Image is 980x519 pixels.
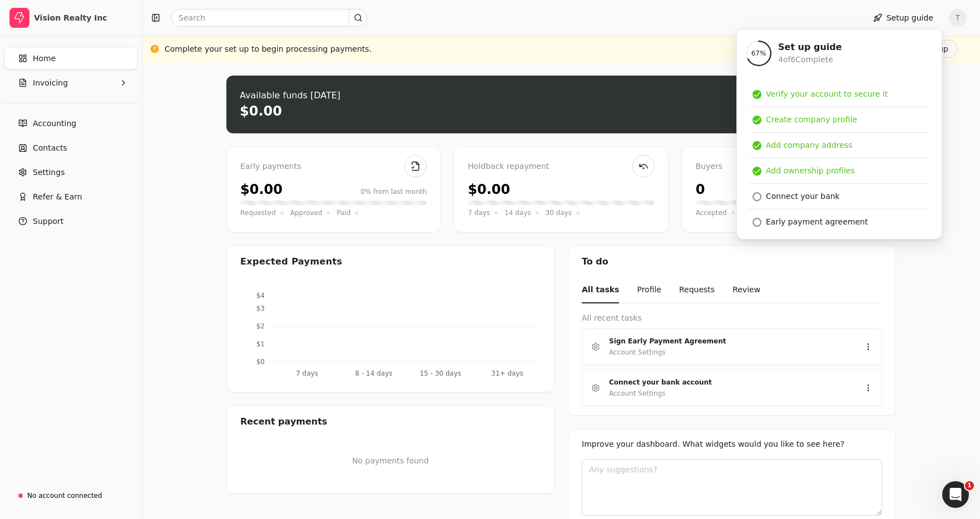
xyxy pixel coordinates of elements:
div: Holdback repayment [468,161,654,173]
input: Search [171,9,367,27]
div: To do [568,246,895,277]
span: Settings [33,167,65,178]
button: Invoicing [4,72,137,94]
button: Support [4,210,137,232]
p: No payments found [240,455,541,467]
div: Available funds [DATE] [240,89,340,102]
span: Refer & Earn [33,191,82,203]
div: $0.00 [240,179,283,199]
a: Contacts [4,137,137,159]
tspan: $3 [256,305,265,312]
a: No account connected [4,486,137,506]
tspan: $0 [256,358,265,366]
span: Requested [240,207,276,218]
tspan: 8 - 14 days [355,370,392,377]
div: Sign Early Payment Agreement [609,336,846,347]
span: 1 [965,481,974,490]
button: Profile [637,277,661,303]
div: Connect your bank account [609,377,846,388]
div: All recent tasks [582,312,882,324]
button: All tasks [582,277,619,303]
div: Account Settings [609,347,665,358]
span: 7 days [468,207,490,218]
button: Requests [679,277,715,303]
span: 30 days [546,207,572,218]
tspan: $4 [256,292,265,300]
div: 0% from last month [360,187,427,197]
a: Home [4,47,137,69]
tspan: 31+ days [491,370,523,377]
span: Invoicing [33,77,68,89]
div: $0.00 [468,179,510,199]
a: Accounting [4,112,137,134]
div: Account Settings [609,388,665,399]
span: Accounting [33,118,76,129]
span: Paid [336,207,350,218]
span: Accepted [696,207,727,218]
div: Improve your dashboard. What widgets would you like to see here? [582,438,882,450]
span: Home [33,53,56,64]
span: Contacts [33,142,67,154]
a: Settings [4,161,137,183]
iframe: Intercom live chat [942,481,969,508]
tspan: $1 [256,340,265,348]
div: No account connected [27,491,102,501]
div: Early payments [240,161,427,173]
div: Setup guide [736,29,942,239]
div: Vision Realty Inc [34,12,132,23]
button: Review [732,277,760,303]
button: Refer & Earn [4,186,137,208]
span: Support [33,216,63,227]
div: Recent payments [227,406,554,437]
span: 14 days [504,207,531,218]
tspan: $2 [256,322,265,330]
div: Expected Payments [240,255,342,268]
span: Approved [290,207,323,218]
div: 0 [696,179,705,199]
div: $0.00 [240,102,282,120]
div: Complete your set up to begin processing payments. [165,43,372,55]
div: Buyers [696,161,882,173]
tspan: 7 days [296,370,318,377]
tspan: 15 - 30 days [420,370,462,377]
